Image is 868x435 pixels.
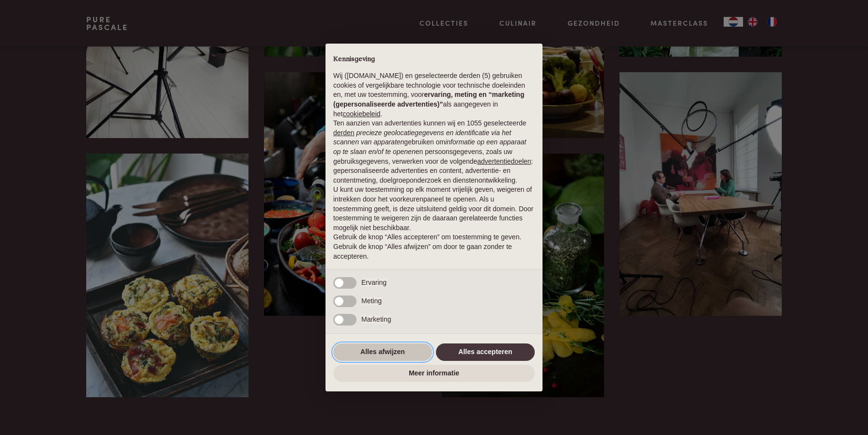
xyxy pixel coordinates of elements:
[361,279,387,286] span: Ervaring
[333,343,432,361] button: Alles afwijzen
[361,297,382,305] span: Meting
[333,185,535,233] p: U kunt uw toestemming op elk moment vrijelijk geven, weigeren of intrekken door het voorkeurenpan...
[333,71,535,119] p: Wij ([DOMAIN_NAME]) en geselecteerde derden (5) gebruiken cookies of vergelijkbare technologie vo...
[333,128,355,138] button: derden
[333,129,511,146] em: precieze geolocatiegegevens en identificatie via het scannen van apparaten
[333,138,527,155] em: informatie op een apparaat op te slaan en/of te openen
[333,119,535,185] p: Ten aanzien van advertenties kunnen wij en 1055 geselecteerde gebruiken om en persoonsgegevens, z...
[477,157,531,167] button: advertentiedoelen
[333,55,535,64] h2: Kennisgeving
[436,343,535,361] button: Alles accepteren
[333,233,535,261] p: Gebruik de knop “Alles accepteren” om toestemming te geven. Gebruik de knop “Alles afwijzen” om d...
[333,365,535,382] button: Meer informatie
[361,315,391,323] span: Marketing
[342,110,380,118] a: cookiebeleid
[333,91,524,108] strong: ervaring, meting en “marketing (gepersonaliseerde advertenties)”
